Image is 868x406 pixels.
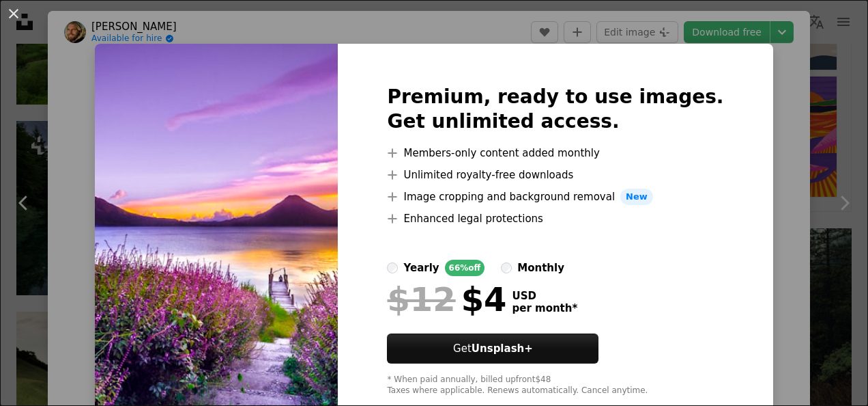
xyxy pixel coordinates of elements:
div: monthly [517,260,564,276]
li: Image cropping and background removal [387,189,723,205]
h2: Premium, ready to use images. Get unlimited access. [387,85,723,134]
button: GetUnsplash+ [387,334,598,364]
input: yearly66%off [387,262,398,273]
span: $12 [387,282,455,317]
div: * When paid annually, billed upfront $48 Taxes where applicable. Renews automatically. Cancel any... [387,375,723,396]
li: Enhanced legal protections [387,211,723,227]
div: 66% off [445,260,485,276]
li: Unlimited royalty-free downloads [387,167,723,183]
li: Members-only content added monthly [387,145,723,161]
span: New [620,189,653,205]
strong: Unsplash+ [472,342,533,355]
span: per month * [512,302,577,314]
input: monthly [501,262,512,273]
div: $4 [387,282,506,317]
div: yearly [403,260,439,276]
span: USD [512,290,577,302]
